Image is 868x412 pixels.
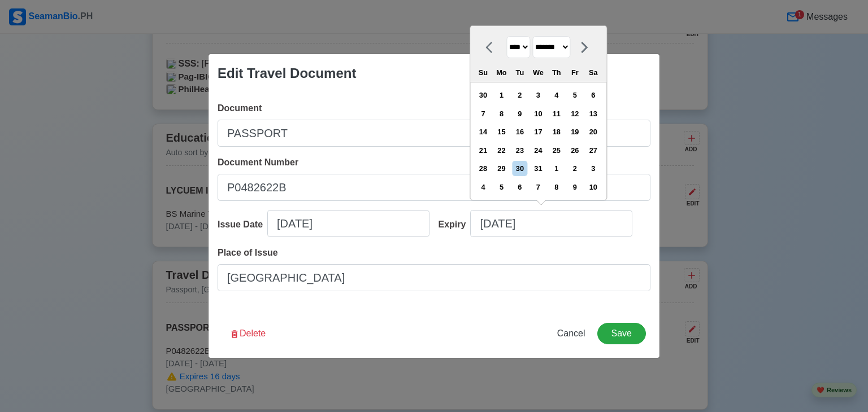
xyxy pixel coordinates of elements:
[585,87,601,103] div: Choose Saturday, October 6th, 2029
[567,87,583,103] div: Choose Friday, October 5th, 2029
[549,87,564,103] div: Choose Thursday, October 4th, 2029
[549,65,564,80] div: Th
[531,161,546,176] div: Choose Wednesday, October 31st, 2029
[512,124,527,139] div: Choose Tuesday, October 16th, 2029
[585,65,601,80] div: Sa
[439,218,471,231] div: Expiry
[218,218,267,231] div: Issue Date
[585,143,601,158] div: Choose Saturday, October 27th, 2029
[218,174,650,201] input: Ex: P12345678B
[531,106,546,121] div: Choose Wednesday, October 10th, 2029
[549,161,564,176] div: Choose Thursday, November 1st, 2029
[531,179,546,195] div: Choose Wednesday, November 7th, 2029
[567,65,583,80] div: Fr
[494,65,509,80] div: Mo
[218,103,262,113] span: Document
[475,106,491,121] div: Choose Sunday, October 7th, 2029
[222,323,273,344] button: Delete
[475,124,491,139] div: Choose Sunday, October 14th, 2029
[512,106,527,121] div: Choose Tuesday, October 9th, 2029
[531,87,546,103] div: Choose Wednesday, October 3rd, 2029
[218,120,650,147] input: Ex: Passport
[494,106,509,121] div: Choose Monday, October 8th, 2029
[494,124,509,139] div: Choose Monday, October 15th, 2029
[567,124,583,139] div: Choose Friday, October 19th, 2029
[475,143,491,158] div: Choose Sunday, October 21st, 2029
[475,65,491,80] div: Su
[549,143,564,158] div: Choose Thursday, October 25th, 2029
[567,179,583,195] div: Choose Friday, November 9th, 2029
[549,124,564,139] div: Choose Thursday, October 18th, 2029
[494,179,509,195] div: Choose Monday, November 5th, 2029
[512,143,527,158] div: Choose Tuesday, October 23rd, 2029
[218,248,278,257] span: Place of Issue
[494,87,509,103] div: Choose Monday, October 1st, 2029
[475,161,491,176] div: Choose Sunday, October 28th, 2029
[531,124,546,139] div: Choose Wednesday, October 17th, 2029
[494,143,509,158] div: Choose Monday, October 22nd, 2029
[567,161,583,176] div: Choose Friday, November 2nd, 2029
[218,264,650,291] input: Ex: Cebu City
[597,323,646,344] button: Save
[218,157,298,167] span: Document Number
[549,106,564,121] div: Choose Thursday, October 11th, 2029
[585,106,601,121] div: Choose Saturday, October 13th, 2029
[557,328,585,338] span: Cancel
[512,87,527,103] div: Choose Tuesday, October 2nd, 2029
[218,63,356,84] div: Edit Travel Document
[585,161,601,176] div: Choose Saturday, November 3rd, 2029
[512,65,527,80] div: Tu
[512,161,527,176] div: Choose Tuesday, October 30th, 2029
[475,87,491,103] div: Choose Sunday, September 30th, 2029
[531,65,546,80] div: We
[549,179,564,195] div: Choose Thursday, November 8th, 2029
[585,179,601,195] div: Choose Saturday, November 10th, 2029
[550,323,593,344] button: Cancel
[567,143,583,158] div: Choose Friday, October 26th, 2029
[474,86,602,196] div: month 2029-10
[585,124,601,139] div: Choose Saturday, October 20th, 2029
[494,161,509,176] div: Choose Monday, October 29th, 2029
[531,143,546,158] div: Choose Wednesday, October 24th, 2029
[567,106,583,121] div: Choose Friday, October 12th, 2029
[512,179,527,195] div: Choose Tuesday, November 6th, 2029
[475,179,491,195] div: Choose Sunday, November 4th, 2029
